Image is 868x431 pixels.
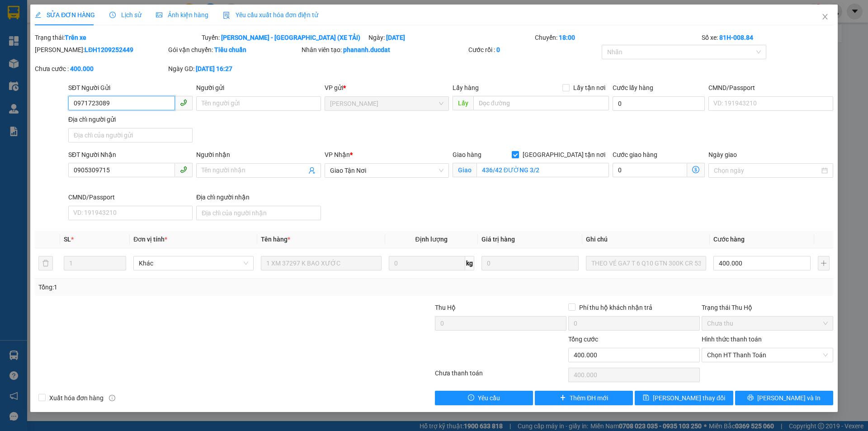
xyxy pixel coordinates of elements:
b: LĐH1209252449 [85,46,133,53]
b: 81H-008.84 [719,34,753,41]
th: Ghi chú [582,231,710,248]
div: Người gửi [196,83,321,93]
span: Giá trị hàng [481,236,515,243]
span: Định lượng [415,236,448,243]
span: Giao [453,163,476,177]
span: Thu Hộ [435,304,456,311]
div: CMND/Passport [708,83,833,93]
span: save [643,394,649,402]
div: Cước rồi : [468,45,600,55]
button: delete [38,256,53,270]
span: Tổng cước [568,336,598,343]
span: [PERSON_NAME] và In [757,393,821,403]
b: Tiêu chuẩn [214,46,246,53]
b: 0 [496,46,500,53]
div: CMND/Passport [68,192,193,202]
span: Tên hàng [261,236,290,243]
input: Ngày giao [714,166,819,175]
span: Đơn vị tính [133,236,167,243]
div: SĐT Người Gửi [68,83,193,93]
label: Hình thức thanh toán [702,336,762,343]
span: picture [156,12,162,18]
span: Lê Đại Hành [330,97,443,110]
div: VP gửi [325,83,449,93]
span: clock-circle [109,12,116,18]
div: [PERSON_NAME]: [35,45,166,55]
div: Chưa cước : [35,64,166,74]
div: Trạng thái Thu Hộ [702,303,833,313]
span: Giao hàng [453,151,481,158]
div: Người nhận [196,150,321,160]
div: Ngày: [368,33,534,43]
span: exclamation-circle [468,394,474,402]
span: Thêm ĐH mới [570,393,608,403]
button: save[PERSON_NAME] thay đổi [635,391,733,405]
b: Trên xe [65,34,86,41]
span: Ảnh kiện hàng [156,11,208,19]
input: VD: Bàn, Ghế [261,256,381,270]
span: Lấy tận nơi [570,83,609,93]
span: Lấy [453,96,473,110]
img: icon [223,12,230,19]
span: phone [180,99,187,106]
input: Ghi Chú [586,256,706,270]
input: Địa chỉ của người gửi [68,128,193,142]
span: kg [465,256,474,270]
input: Địa chỉ của người nhận [196,206,321,220]
div: Nhân viên tạo: [302,45,467,55]
span: SL [64,236,71,243]
b: 18:00 [559,34,575,41]
span: SỬA ĐƠN HÀNG [35,11,95,19]
div: Chuyến: [534,33,701,43]
label: Cước giao hàng [613,151,657,158]
span: Chọn HT Thanh Toán [707,348,828,362]
span: Chưa thu [707,317,828,330]
label: Cước lấy hàng [613,84,653,91]
div: Tổng: 1 [38,282,335,292]
span: Khác [139,256,248,270]
span: Phí thu hộ khách nhận trả [576,303,656,313]
div: Trạng thái: [34,33,201,43]
span: Xuất hóa đơn hàng [46,393,107,403]
label: Ngày giao [708,151,737,158]
span: close [821,13,829,20]
input: Dọc đường [473,96,609,110]
input: 0 [481,256,579,270]
div: SĐT Người Nhận [68,150,193,160]
span: VP Nhận [325,151,350,158]
div: Chưa thanh toán [434,368,567,384]
b: 400.000 [70,65,94,72]
div: Gói vận chuyển: [168,45,300,55]
span: info-circle [109,395,115,401]
button: plusThêm ĐH mới [535,391,633,405]
input: Giao tận nơi [476,163,609,177]
div: Ngày GD: [168,64,300,74]
span: Giao Tận Nơi [330,164,443,177]
b: [PERSON_NAME] - [GEOGRAPHIC_DATA] (XE TẢI) [221,34,360,41]
div: Tuyến: [201,33,368,43]
button: plus [818,256,830,270]
span: Lấy hàng [453,84,479,91]
span: printer [747,394,754,402]
span: dollar-circle [692,166,699,173]
div: Địa chỉ người gửi [68,114,193,124]
span: user-add [308,167,316,174]
input: Cước lấy hàng [613,96,705,111]
input: Cước giao hàng [613,163,687,177]
div: Số xe: [701,33,834,43]
span: [PERSON_NAME] thay đổi [653,393,725,403]
b: phananh.ducdat [343,46,390,53]
span: Yêu cầu [478,393,500,403]
b: [DATE] 16:27 [196,65,232,72]
button: Close [812,5,838,30]
span: Cước hàng [713,236,745,243]
button: printer[PERSON_NAME] và In [735,391,833,405]
span: [GEOGRAPHIC_DATA] tận nơi [519,150,609,160]
button: exclamation-circleYêu cầu [435,391,533,405]
span: plus [560,394,566,402]
div: Địa chỉ người nhận [196,192,321,202]
span: phone [180,166,187,173]
span: edit [35,12,41,18]
span: Yêu cầu xuất hóa đơn điện tử [223,11,318,19]
span: Lịch sử [109,11,142,19]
